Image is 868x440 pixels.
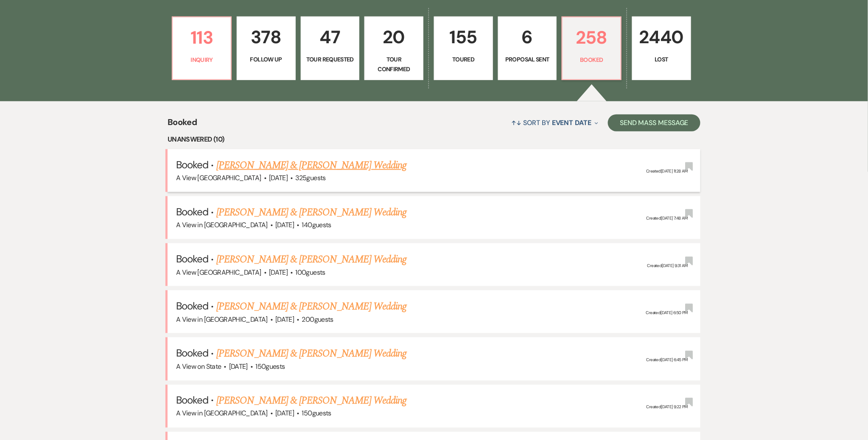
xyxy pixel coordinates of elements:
[302,315,333,324] span: 200 guests
[504,23,552,51] p: 6
[370,55,418,74] p: Tour Confirmed
[646,310,688,315] span: Created: [DATE] 6:50 PM
[302,220,331,229] span: 140 guests
[176,158,208,171] span: Booked
[647,168,688,174] span: Created: [DATE] 11:28 AM
[306,55,354,64] p: Tour Requested
[504,55,552,64] p: Proposal Sent
[632,17,691,80] a: 2440Lost
[440,23,487,51] p: 155
[647,263,688,268] span: Created: [DATE] 9:31 AM
[176,220,268,229] span: A View in [GEOGRAPHIC_DATA]
[370,23,418,51] p: 20
[178,55,226,64] p: Inquiry
[269,173,288,182] span: [DATE]
[647,404,688,409] span: Created: [DATE] 9:22 PM
[176,299,208,312] span: Booked
[498,17,557,80] a: 6Proposal Sent
[508,111,602,134] button: Sort By Event Date
[638,55,686,64] p: Lost
[301,17,360,80] a: 47Tour Requested
[216,252,406,267] a: [PERSON_NAME] & [PERSON_NAME] Wedding
[512,118,522,127] span: ↑↓
[176,315,268,324] span: A View in [GEOGRAPHIC_DATA]
[647,216,688,221] span: Created: [DATE] 7:48 AM
[178,23,226,52] p: 113
[552,118,591,127] span: Event Date
[296,268,325,277] span: 100 guests
[176,268,261,277] span: A View [GEOGRAPHIC_DATA]
[216,158,406,173] a: [PERSON_NAME] & [PERSON_NAME] Wedding
[275,220,294,229] span: [DATE]
[568,23,616,52] p: 258
[216,346,406,361] a: [PERSON_NAME] & [PERSON_NAME] Wedding
[275,409,294,418] span: [DATE]
[255,362,285,371] span: 150 guests
[364,17,423,80] a: 20Tour Confirmed
[176,205,208,218] span: Booked
[176,362,221,371] span: A View on State
[562,17,622,80] a: 258Booked
[440,55,487,64] p: Toured
[608,114,700,131] button: Send Mass Message
[568,55,616,64] p: Booked
[216,299,406,314] a: [PERSON_NAME] & [PERSON_NAME] Wedding
[168,134,700,145] li: Unanswered (10)
[434,17,493,80] a: 155Toured
[216,393,406,409] a: [PERSON_NAME] & [PERSON_NAME] Wedding
[237,17,296,80] a: 378Follow Up
[176,409,268,418] span: A View in [GEOGRAPHIC_DATA]
[168,116,197,134] span: Booked
[647,357,688,362] span: Created: [DATE] 6:45 PM
[216,205,406,220] a: [PERSON_NAME] & [PERSON_NAME] Wedding
[242,23,290,51] p: 378
[306,23,354,51] p: 47
[275,315,294,324] span: [DATE]
[638,23,686,51] p: 2440
[229,362,248,371] span: [DATE]
[176,173,261,182] span: A View [GEOGRAPHIC_DATA]
[176,394,208,407] span: Booked
[176,252,208,265] span: Booked
[302,409,331,418] span: 150 guests
[176,346,208,359] span: Booked
[269,268,288,277] span: [DATE]
[172,17,232,80] a: 113Inquiry
[296,173,326,182] span: 325 guests
[242,55,290,64] p: Follow Up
